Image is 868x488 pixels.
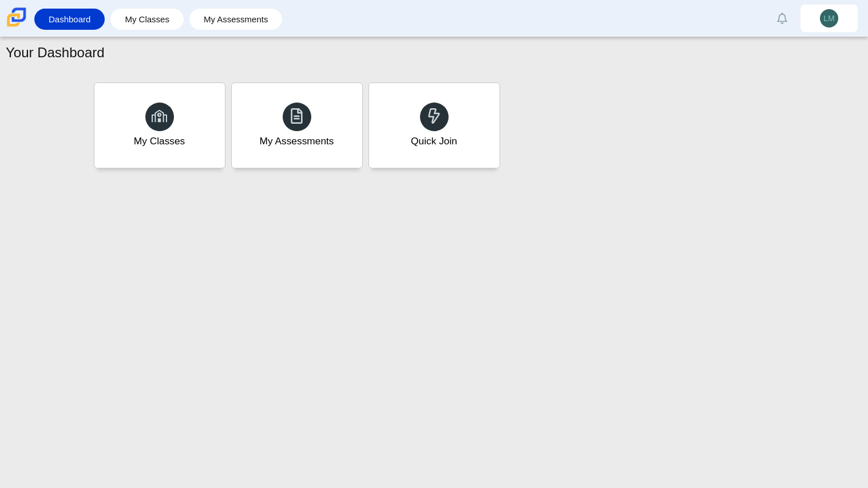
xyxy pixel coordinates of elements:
[231,82,363,168] a: My Assessments
[411,134,457,148] div: Quick Join
[116,9,178,30] a: My Classes
[5,5,29,29] img: Carmen School of Science & Technology
[260,134,334,148] div: My Assessments
[6,43,105,62] h1: Your Dashboard
[368,82,500,168] a: Quick Join
[823,14,834,22] span: LM
[5,21,29,31] a: Carmen School of Science & Technology
[800,5,858,32] a: LM
[770,6,795,31] a: Alerts
[195,9,277,30] a: My Assessments
[40,9,99,30] a: Dashboard
[94,82,225,168] a: My Classes
[134,134,185,148] div: My Classes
